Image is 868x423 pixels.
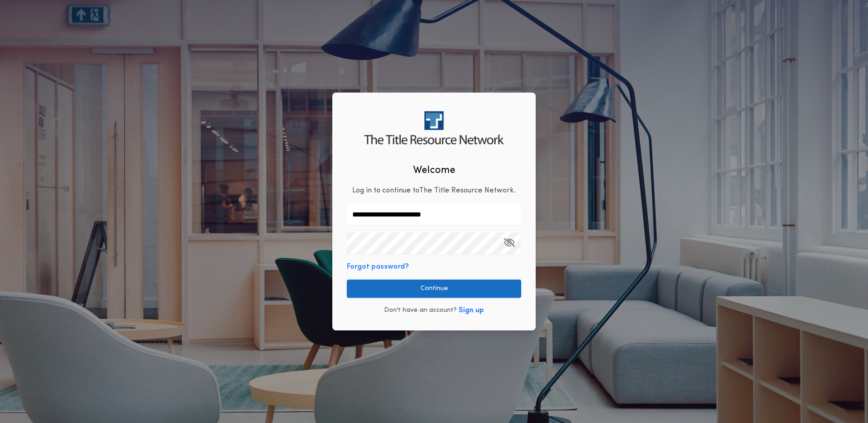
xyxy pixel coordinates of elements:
[364,111,503,144] img: logo
[413,163,455,178] h2: Welcome
[352,185,516,196] p: Log in to continue to The Title Resource Network .
[347,280,521,298] button: Continue
[459,305,484,316] button: Sign up
[347,261,409,272] button: Forgot password?
[384,306,457,315] p: Don't have an account?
